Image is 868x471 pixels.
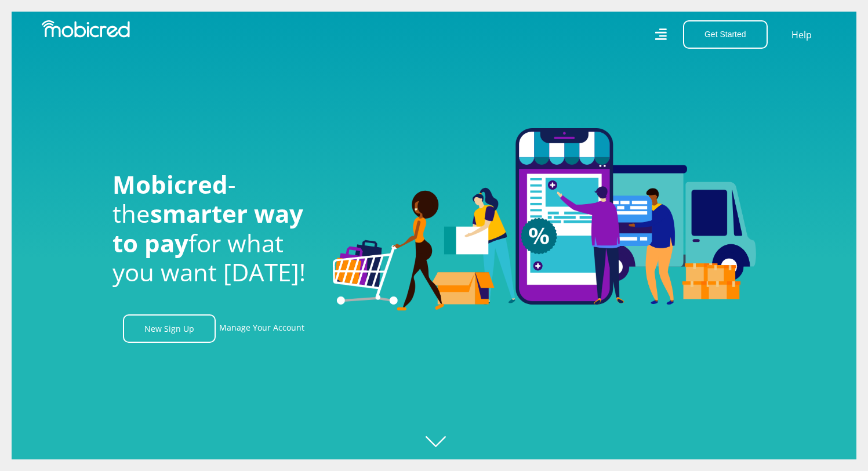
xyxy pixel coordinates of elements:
[42,20,130,38] img: Mobicred
[112,168,228,201] span: Mobicred
[123,314,216,343] a: New Sign Up
[791,27,812,42] a: Help
[112,170,315,287] h1: - the for what you want [DATE]!
[333,128,756,311] img: Welcome to Mobicred
[112,197,303,259] span: smarter way to pay
[683,20,768,49] button: Get Started
[219,314,304,343] a: Manage Your Account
